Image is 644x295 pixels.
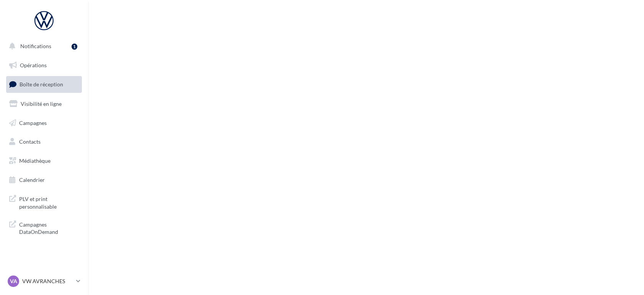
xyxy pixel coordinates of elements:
a: Calendrier [5,172,83,188]
a: Campagnes DataOnDemand [5,216,83,239]
span: Boîte de réception [20,81,63,88]
a: Boîte de réception [5,76,83,92]
span: Médiathèque [19,157,51,164]
span: Contacts [19,138,41,145]
a: Campagnes [5,115,83,131]
span: Visibilité en ligne [21,100,62,107]
span: Notifications [20,43,51,49]
a: VA VW AVRANCHES [6,274,82,289]
span: Opérations [20,62,47,68]
span: Calendrier [19,177,45,183]
div: 1 [72,44,77,50]
span: Campagnes [19,119,47,126]
a: Opérations [5,57,83,73]
p: VW AVRANCHES [22,277,73,285]
span: Campagnes DataOnDemand [19,219,79,236]
a: Visibilité en ligne [5,96,83,112]
a: Contacts [5,134,83,150]
span: VA [10,277,17,285]
button: Notifications 1 [5,38,80,54]
a: Médiathèque [5,153,83,169]
span: PLV et print personnalisable [19,194,79,210]
a: PLV et print personnalisable [5,191,83,213]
